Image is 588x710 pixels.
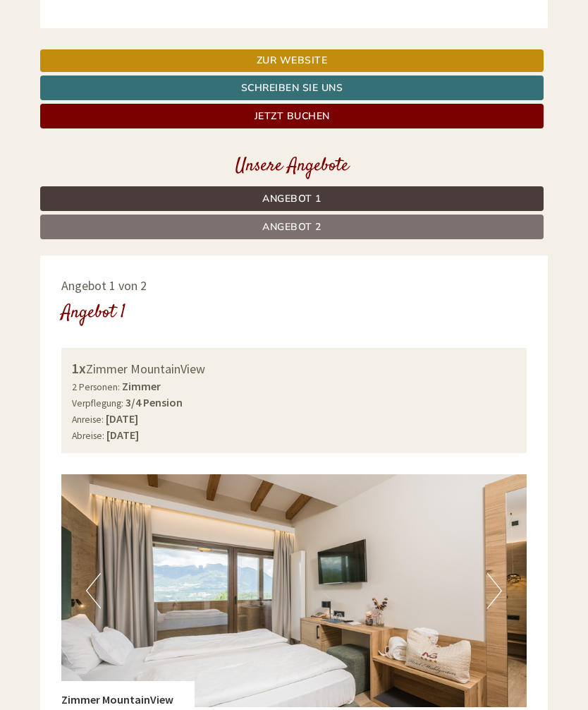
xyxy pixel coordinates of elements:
[72,430,104,442] small: Abreise:
[86,573,101,608] button: Previous
[40,104,544,128] a: Jetzt buchen
[40,76,544,100] a: Schreiben Sie uns
[262,192,321,205] span: Angebot 1
[21,41,217,52] div: [GEOGRAPHIC_DATA]
[11,38,224,81] div: Guten Tag, wie können wir Ihnen helfen?
[487,573,502,608] button: Next
[21,68,217,78] small: 08:04
[106,411,138,426] b: [DATE]
[72,397,123,409] small: Verpflegung:
[72,414,104,426] small: Anreise:
[40,49,544,72] a: Zur Website
[72,381,120,393] small: 2 Personen:
[262,220,321,234] span: Angebot 2
[125,395,183,409] b: 3/4 Pension
[72,359,516,379] div: Zimmer MountainView
[40,153,544,179] div: Unsere Angebote
[61,681,195,708] div: Zimmer MountainView
[381,372,465,397] button: Senden
[72,359,86,377] b: 1x
[61,300,125,326] div: Angebot 1
[61,277,147,294] span: Angebot 1 von 2
[207,11,258,35] div: [DATE]
[61,474,527,707] img: image
[122,379,161,393] b: Zimmer
[106,428,139,442] b: [DATE]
